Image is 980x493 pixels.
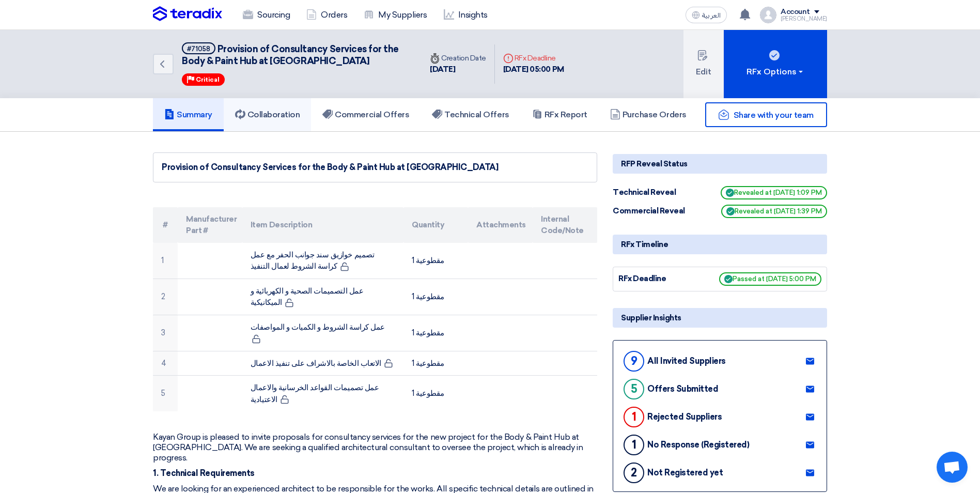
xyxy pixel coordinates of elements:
th: Internal Code/Note [533,207,597,243]
button: Edit [683,30,724,98]
h5: Summary [164,110,212,120]
div: Open chat [937,452,968,483]
td: عمل التصميمات الصحية و الكهربائية و الميكانيكية [242,279,403,315]
span: Passed at [DATE] 5:00 PM [719,272,821,286]
div: 2 [624,463,644,483]
div: RFx Deadline [503,53,564,64]
div: Technical Reveal [613,187,690,198]
p: Kayan Group is pleased to invite proposals for consultancy services for the new project for the B... [153,432,597,463]
a: Collaboration [224,98,312,131]
div: Commercial Reveal [613,205,690,217]
td: عمل كراسة الشروط و الكميات و المواصفات [242,315,403,351]
div: 9 [624,351,644,372]
h5: Purchase Orders [610,110,687,120]
th: Item Description [242,207,403,243]
span: Provision of Consultancy Services for the Body & Paint Hub at [GEOGRAPHIC_DATA] [182,43,399,67]
div: RFP Reveal Status [613,154,827,174]
div: RFx Deadline [618,273,696,285]
div: RFx Timeline [613,235,827,254]
a: Purchase Orders [599,98,698,131]
div: [PERSON_NAME] [781,16,827,22]
td: عمل تصميمات القواعد الخرسانية والاعمال الاعتيادية [242,376,403,412]
div: [DATE] [430,64,486,75]
a: Sourcing [235,4,298,26]
a: Technical Offers [421,98,520,131]
img: profile_test.png [760,7,776,23]
th: Attachments [468,207,533,243]
div: Rejected Suppliers [647,412,722,422]
th: Manufacturer Part # [178,207,242,243]
td: 4 [153,351,178,376]
span: العربية [702,12,721,19]
td: 1 مقطوعية [403,243,468,279]
button: RFx Options [724,30,827,98]
div: RFx Options [746,66,805,78]
td: 1 مقطوعية [403,376,468,412]
div: #71058 [187,45,210,52]
span: Critical [196,76,220,83]
a: Commercial Offers [311,98,421,131]
th: Quantity [403,207,468,243]
td: الاتعاب الخاصة بالاشراف على تنفيذ الاعمال [242,351,403,376]
h5: Technical Offers [432,110,509,120]
td: 2 [153,279,178,315]
div: [DATE] 05:00 PM [503,64,564,75]
div: Offers Submitted [647,384,718,394]
h5: Collaboration [235,110,300,120]
td: 1 مقطوعية [403,315,468,351]
div: Provision of Consultancy Services for the Body & Paint Hub at [GEOGRAPHIC_DATA] [162,161,588,174]
span: Share with your team [734,110,814,120]
div: No Response (Registered) [647,440,749,450]
div: All Invited Suppliers [647,356,726,366]
td: 1 مقطوعية [403,279,468,315]
div: Creation Date [430,53,486,64]
a: RFx Report [521,98,599,131]
td: 5 [153,376,178,412]
td: 1 [153,243,178,279]
h5: RFx Report [532,110,587,120]
div: 1 [624,435,644,455]
strong: 1. Technical Requirements [153,468,255,478]
a: Insights [435,4,496,26]
button: العربية [686,7,727,23]
td: تصميم خوازيق سند جوانب الحفر مع عمل كراسة الشروط لعمال التنفيذ [242,243,403,279]
div: Supplier Insights [613,308,827,328]
div: Account [781,8,810,17]
img: Teradix logo [153,6,222,22]
div: 5 [624,379,644,399]
a: My Suppliers [355,4,435,26]
a: Orders [298,4,355,26]
th: # [153,207,178,243]
a: Summary [153,98,224,131]
h5: Provision of Consultancy Services for the Body & Paint Hub at Abu Rawash [182,42,409,68]
td: 3 [153,315,178,351]
div: 1 [624,407,644,427]
span: Revealed at [DATE] 1:39 PM [721,205,827,218]
h5: Commercial Offers [322,110,409,120]
div: Not Registered yet [647,468,723,477]
span: Revealed at [DATE] 1:09 PM [721,186,827,199]
td: 1 مقطوعية [403,351,468,376]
